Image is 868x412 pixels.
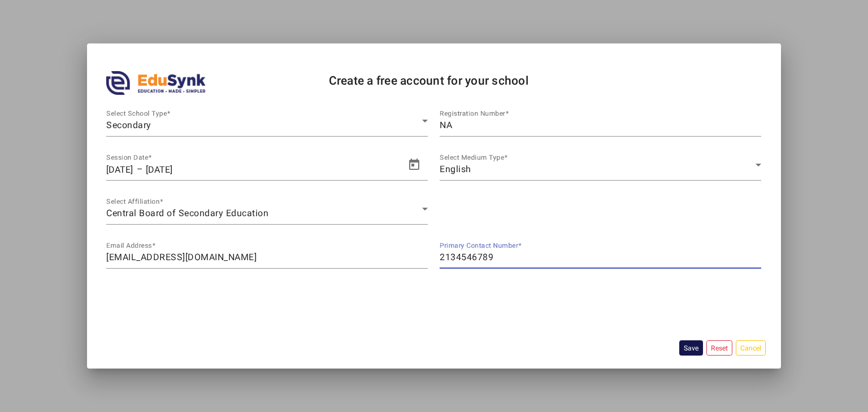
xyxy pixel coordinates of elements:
img: edusynk.png [106,71,206,95]
button: Cancel [736,340,766,356]
mat-label: Email Address [106,242,152,249]
input: End date [146,163,290,176]
mat-label: Select Medium Type [440,154,504,161]
mat-label: Session Date [106,154,148,161]
mat-label: Select School Type [106,109,167,117]
h4: Create a free account for your school [329,74,650,88]
button: Save [679,340,703,356]
span: Secondary [106,120,151,130]
mat-label: Registration Number [440,109,505,117]
mat-label: Select Affiliation [106,198,160,205]
input: Enter NA if not applicable [440,119,761,132]
input: Primary Contact Number [440,251,761,264]
mat-label: Primary Contact Number [440,242,518,249]
button: Reset [706,340,732,356]
input: Start date [106,163,134,176]
span: English [440,164,471,174]
span: – [137,163,144,176]
span: Central Board of Secondary Education [106,208,268,218]
button: Open calendar [401,151,428,178]
input: name@work-email.com [106,251,428,264]
iframe: reCAPTCHA [106,281,278,325]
